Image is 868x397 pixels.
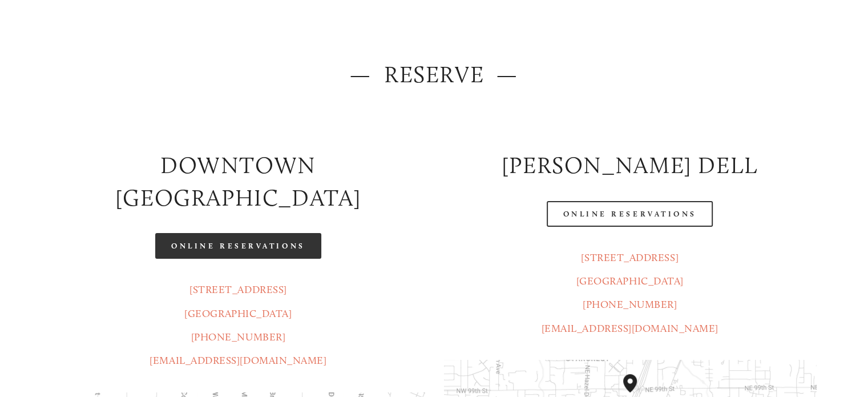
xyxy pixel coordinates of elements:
a: [GEOGRAPHIC_DATA] [184,307,292,320]
a: [EMAIL_ADDRESS][DOMAIN_NAME] [150,354,326,367]
a: Online Reservations [547,201,712,227]
a: [EMAIL_ADDRESS][DOMAIN_NAME] [542,322,718,335]
a: [PHONE_NUMBER] [583,298,677,311]
a: [STREET_ADDRESS] [581,251,679,264]
a: Online Reservations [155,233,321,259]
a: [GEOGRAPHIC_DATA] [576,275,684,287]
h2: [PERSON_NAME] DELL [444,149,816,182]
a: [PHONE_NUMBER] [191,331,286,343]
h2: Downtown [GEOGRAPHIC_DATA] [52,149,424,214]
a: [STREET_ADDRESS] [189,283,287,296]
